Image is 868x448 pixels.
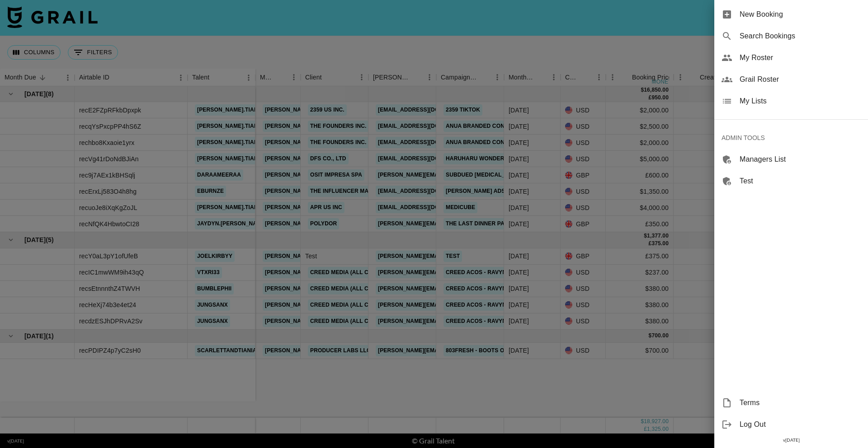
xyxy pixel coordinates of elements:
[714,414,868,435] div: Log Out
[714,90,868,112] div: My Lists
[714,69,868,90] div: Grail Roster
[714,47,868,69] div: My Roster
[714,4,868,25] div: New Booking
[740,397,861,408] span: Terms
[714,170,868,192] div: Test
[740,74,861,85] span: Grail Roster
[714,25,868,47] div: Search Bookings
[740,154,861,165] span: Managers List
[714,149,868,170] div: Managers List
[740,419,861,430] span: Log Out
[740,52,861,63] span: My Roster
[714,435,868,445] div: v [DATE]
[714,392,868,414] div: Terms
[740,176,861,187] span: Test
[740,96,861,107] span: My Lists
[740,31,861,42] span: Search Bookings
[740,9,861,20] span: New Booking
[714,127,868,149] div: ADMIN TOOLS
